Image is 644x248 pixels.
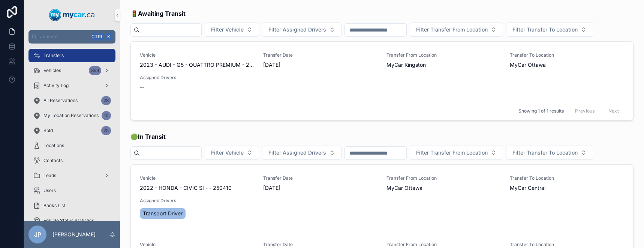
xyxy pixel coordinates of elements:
span: Transfer To Location [510,52,624,58]
span: Filter Assigned Drivers [268,149,326,156]
span: Sold [43,128,53,134]
span: MyCar Ottawa [510,61,546,69]
button: Select Button [410,23,503,37]
span: Transfer From Location [386,242,501,248]
span: Filter Transfer To Location [512,26,578,33]
span: All Reservations [43,98,78,104]
span: Jump to... [40,34,88,40]
button: Select Button [410,146,503,160]
span: MyCar Kingston [386,61,426,69]
span: Filter Vehicle [211,149,244,156]
span: Ctrl [91,33,104,41]
span: Locations [43,143,64,149]
div: scrollable content [24,44,120,221]
a: Banks List [28,199,115,212]
a: Contacts [28,154,115,167]
span: Activity Log [43,83,69,89]
a: All Reservations28 [28,94,115,107]
span: Vehicle [140,175,254,181]
span: Filter Transfer To Location [512,149,578,156]
a: Vehicles359 [28,64,115,77]
span: Users [43,188,56,194]
a: Vehicle2023 - AUDI - Q5 - QUATTRO PREMIUM - 251160Transfer Date[DATE]Transfer From LocationMyCar ... [131,42,633,102]
span: Transport Driver [143,210,183,217]
button: Select Button [506,146,593,160]
a: Transfers [28,49,115,62]
span: Filter Vehicle [211,26,244,33]
button: Select Button [262,23,341,37]
span: -- [140,84,144,91]
a: Users [28,184,115,197]
span: Assigned Drivers [140,75,254,81]
span: Leads [43,173,56,179]
span: Assigned Drivers [140,198,254,204]
span: Filter Assigned Drivers [268,26,326,33]
span: Filter Transfer From Location [416,26,488,33]
span: MyCar Central [510,184,545,192]
span: Transfers [43,53,64,59]
button: Select Button [262,146,341,160]
span: Vehicle [140,242,254,248]
a: My Location Reservations10 [28,109,115,122]
span: 2022 - HONDA - CIVIC SI - - 250410 [140,184,232,192]
span: 🟢 [130,132,166,141]
strong: In Transit [138,133,166,140]
span: Transfer From Location [386,52,501,58]
a: Locations [28,139,115,152]
div: 359 [89,66,101,75]
span: Contacts [43,158,63,164]
a: Leads [28,169,115,182]
p: [PERSON_NAME] [52,231,96,238]
a: Sold25 [28,124,115,137]
span: JP [34,230,41,239]
span: Transfer From Location [386,175,501,181]
div: 25 [101,126,111,135]
span: Transfer To Location [510,242,624,248]
span: 2023 - AUDI - Q5 - QUATTRO PREMIUM - 251160 [140,61,254,69]
button: Select Button [506,23,593,37]
span: Transfer To Location [510,175,624,181]
a: Vehicle2022 - HONDA - CIVIC SI - - 250410Transfer Date[DATE]Transfer From LocationMyCar OttawaTra... [131,165,633,231]
img: App logo [49,9,95,21]
span: Transfer Date [263,242,377,248]
span: Filter Transfer From Location [416,149,488,156]
span: My Location Reservations [43,113,99,119]
span: Transfer Date [263,52,377,58]
span: Vehicle Status Statistics [43,218,94,224]
button: Jump to...CtrlK [28,30,115,44]
button: Select Button [205,146,259,160]
span: K [106,34,112,40]
div: 28 [101,96,111,105]
span: [DATE] [263,184,377,192]
span: 🚦 [130,9,186,18]
span: Banks List [43,203,65,209]
a: Activity Log [28,79,115,92]
span: Vehicle [140,52,254,58]
a: Vehicle Status Statistics [28,214,115,227]
span: [DATE] [263,61,377,69]
span: MyCar Ottawa [386,184,422,192]
span: Vehicles [43,68,61,74]
span: Transfer Date [263,175,377,181]
button: Select Button [205,23,259,37]
div: 10 [102,111,111,120]
span: Showing 1 of 1 results [518,108,564,114]
strong: Awaiting Transit [138,10,186,17]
